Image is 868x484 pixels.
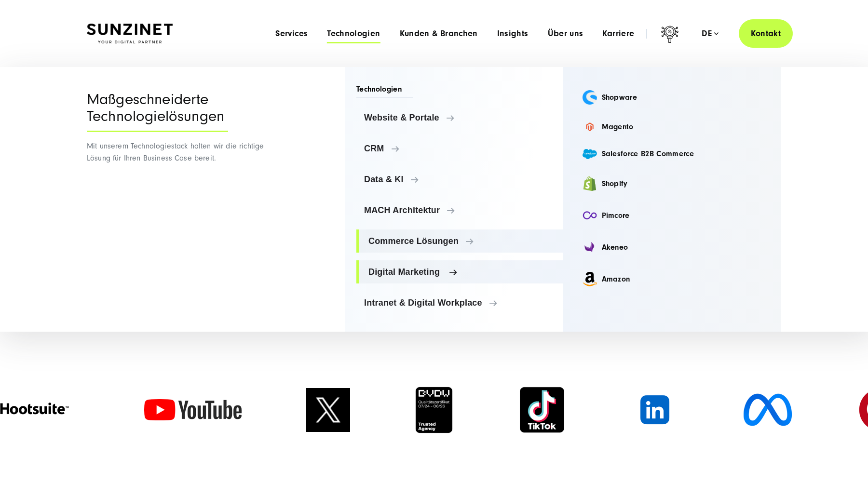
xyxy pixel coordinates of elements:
[356,229,563,253] a: Commerce Lösungen
[739,19,793,48] a: Kontakt
[575,115,770,138] a: Magento
[575,170,770,198] a: Shopify
[87,91,228,132] div: Maßgeschneiderte Technologielösungen
[356,291,563,314] a: Intranet & Digital Workplace
[518,386,566,434] img: TikTok Agentur - Social Media Marketing Agentur SUNZINET
[364,113,556,122] span: Website & Portale
[356,137,563,160] a: CRM
[368,236,556,246] span: Commerce Lösungen
[575,142,770,166] a: Salesforce B2B Commerce
[144,399,242,420] img: Youtube Logo - Social Media Agentur SUNZINET
[87,140,268,164] p: Mit unserem Technologiestack halten wir die richtige Lösung für Ihren Business Case bereit.
[702,29,719,39] div: de
[327,29,380,39] a: Technologien
[356,106,563,129] a: Website & Portale
[275,29,308,39] a: Services
[364,205,556,215] span: MACH Architektur
[575,233,770,261] a: Akeneo
[631,386,679,434] img: LinkedIn Logo - Social Media Marketing Agentur SUNZINET
[364,144,556,153] span: CRM
[356,260,563,283] a: Digital Marketing
[364,175,556,184] span: Data & KI
[364,298,556,308] span: Intranet & Digital Workplace
[744,386,792,434] img: Meta Logo - Social Media Marketing Agentur SUNZINET
[415,386,453,434] img: BVDW Qualitätszertifikat - Digitalagentur SUNZINET
[356,168,563,191] a: Data & KI
[356,199,563,222] a: MACH Architektur
[400,29,478,39] a: Kunden & Branchen
[575,265,770,293] a: Amazon
[575,83,770,111] a: Shopware
[602,29,634,39] a: Karriere
[356,84,413,98] span: Technologien
[575,202,770,229] a: Pimcore
[306,388,350,432] img: Twitter - Social Media Marketing Agentur SUNZINET
[548,29,583,39] a: Über uns
[368,267,556,277] span: Digital Marketing
[497,29,529,39] a: Insights
[87,24,173,44] img: SUNZINET Full Service Digital Agentur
